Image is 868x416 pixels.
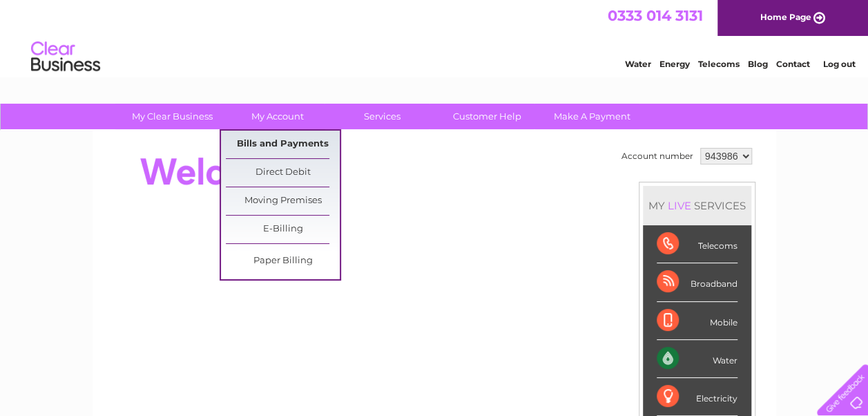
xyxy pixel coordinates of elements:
div: MY SERVICES [643,186,751,225]
a: Water [625,59,651,69]
a: E-Billing [226,216,340,243]
a: My Account [220,104,334,129]
a: Blog [748,59,768,69]
a: Direct Debit [226,159,340,187]
div: Telecoms [657,225,737,263]
div: Mobile [657,302,737,340]
a: My Clear Business [115,104,229,129]
div: Broadband [657,263,737,301]
a: Moving Premises [226,187,340,215]
a: 0333 014 3131 [608,7,703,24]
a: Customer Help [430,104,544,129]
div: LIVE [665,199,694,212]
div: Electricity [657,378,737,416]
a: Contact [776,59,810,69]
a: Energy [659,59,690,69]
td: Account number [618,144,697,168]
div: Clear Business is a trading name of Verastar Limited (registered in [GEOGRAPHIC_DATA] No. 3667643... [108,8,761,67]
a: Services [325,104,439,129]
a: Log out [822,59,855,69]
a: Make A Payment [535,104,649,129]
div: Water [657,340,737,378]
a: Paper Billing [226,247,340,275]
a: Telecoms [698,59,740,69]
a: Bills and Payments [226,131,340,158]
img: logo.png [30,36,101,78]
